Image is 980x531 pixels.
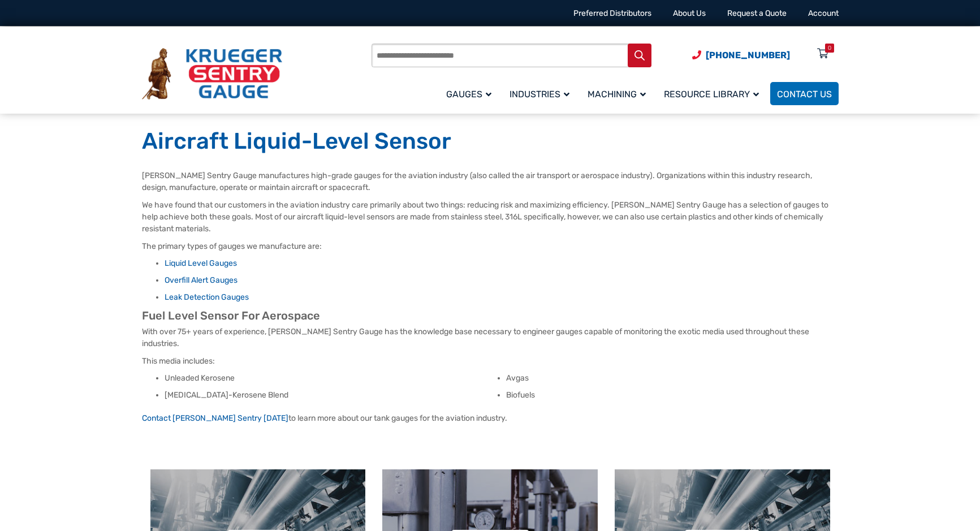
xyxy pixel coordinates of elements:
[142,413,288,423] a: Contact [PERSON_NAME] Sentry [DATE]
[439,80,503,107] a: Gauges
[506,373,839,384] li: Avgas
[142,127,839,156] h1: Aircraft Liquid-Level Sensor
[506,390,839,401] li: Biofuels
[657,80,770,107] a: Resource Library
[808,8,839,18] a: Account
[142,48,282,100] img: Krueger Sentry Gauge
[503,80,581,107] a: Industries
[770,82,839,105] a: Contact Us
[588,89,646,100] span: Machining
[142,355,839,367] p: This media includes:
[142,170,839,193] p: [PERSON_NAME] Sentry Gauge manufactures high-grade gauges for the aviation industry (also called ...
[581,80,657,107] a: Machining
[692,48,790,62] a: Phone Number (920) 434-8860
[727,8,787,18] a: Request a Quote
[165,275,238,285] a: Overfill Alert Gauges
[777,89,832,100] span: Contact Us
[664,89,759,100] span: Resource Library
[142,412,839,424] p: to learn more about our tank gauges for the aviation industry.
[142,240,839,252] p: The primary types of gauges we manufacture are:
[165,390,497,401] li: [MEDICAL_DATA]-Kerosene Blend
[142,199,839,235] p: We have found that our customers in the aviation industry care primarily about two things: reduci...
[142,309,839,323] h2: Fuel Level Sensor For Aerospace
[828,44,831,53] div: 0
[446,89,491,100] span: Gauges
[165,373,497,384] li: Unleaded Kerosene
[142,326,839,349] p: With over 75+ years of experience, [PERSON_NAME] Sentry Gauge has the knowledge base necessary to...
[673,8,706,18] a: About Us
[165,258,237,268] a: Liquid Level Gauges
[510,89,569,100] span: Industries
[706,50,790,61] span: [PHONE_NUMBER]
[573,8,651,18] a: Preferred Distributors
[165,292,249,302] a: Leak Detection Gauges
